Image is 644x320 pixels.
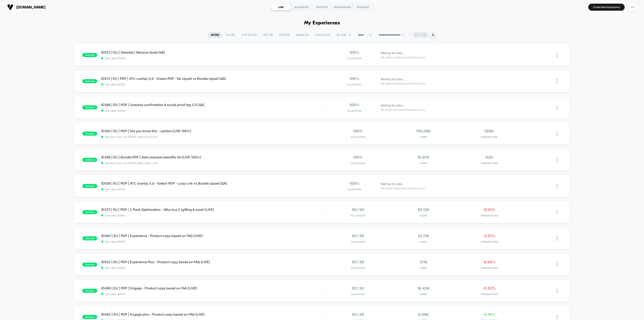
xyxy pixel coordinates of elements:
[351,136,365,138] span: Allocation
[402,34,405,36] img: end
[101,312,322,316] span: ID492 | EU | PDP | Engage plus - Product copy based on FAQ [LIVE]
[291,4,312,10] div: AUDIENCES
[101,103,322,107] span: ID388 | EU | PDP | Usecase confirmation & social proof tag 2.0 [QA]
[101,83,322,86] span: start date: [DATE]
[352,286,364,290] span: 50 / 50
[557,315,558,319] img: close
[419,260,428,264] span: 7.11k
[392,267,455,269] span: Users
[418,234,429,238] span: 22.17k
[557,263,558,267] img: close
[349,181,359,186] span: 100%
[101,240,322,243] span: start date: [DATE]
[101,286,322,290] span: ID489 | EU | PDP | Engage - Product copy based on FAQ [LIVE]
[352,208,364,212] span: 50 / 50
[417,286,430,290] span: 18.43k
[457,162,521,165] span: TRANSACTIONS
[312,32,333,38] span: Archived ( 26 )
[6,4,47,10] button: [DOMAIN_NAME]
[101,77,322,81] span: ID513 | EU | PDP | ATC overlay 3.0 - Dream PDP - No Upsell vs Bundle Upsell [QA]
[482,260,496,264] span: -9.49%
[208,32,222,38] span: All ( 56 )
[353,4,373,10] div: ACADEMY
[82,79,97,83] span: published
[557,158,558,162] img: close
[101,57,322,60] span: start date: [DATE]
[482,286,496,290] span: -2.53%
[423,33,427,36] p: AW
[457,240,521,243] span: TRANSACTIONS
[352,234,364,238] span: 50 / 50
[349,103,359,107] span: 100%
[557,132,558,136] img: close
[351,267,365,269] span: Allocation
[392,162,455,165] span: Users
[101,109,322,112] span: start date: [DATE]
[557,79,558,83] img: close
[101,155,322,159] span: ID288 | EU | Bundle PDP | Add usecase+benefits list [LIVE 100%]
[101,208,322,212] span: ID373 | EU | PDP | 2-Pack Optimization - Why buy 2 (gifting & save) [LIVE]
[381,77,405,81] span: Waiting for data...
[82,210,97,214] span: published
[276,32,293,38] span: Draft ( 18 )
[16,5,45,9] span: [DOMAIN_NAME]
[347,188,361,191] span: Allocation
[351,293,365,296] span: Allocation
[381,186,425,190] span: We collect and process the data for you
[392,136,455,138] span: Users
[628,3,638,11] button: DV
[82,236,97,240] span: published
[409,32,415,38] div: + 17
[351,240,365,243] span: Allocation
[482,312,495,317] span: +5.18%
[352,260,364,264] span: 50 / 50
[419,33,422,36] p: KV
[82,289,97,293] span: published
[223,32,238,38] span: Live ( 25 )
[418,208,429,212] span: 95.12k
[82,158,97,162] span: published
[312,4,332,10] div: REPORTS
[557,236,558,241] img: close
[557,210,558,214] img: close
[485,155,493,159] span: 930
[457,214,521,217] span: TRANSACTIONS
[82,184,97,188] span: published
[271,4,291,10] div: LIVE
[457,136,521,138] span: TRANSACTIONS
[82,263,97,267] span: published
[101,260,322,264] span: ID502 | EU | PDP | Experience Plus - Product copy based on FAQ [LIVE]
[101,214,322,217] span: start date: [DATE]
[101,50,322,54] span: ID523 | EU | Sitewide | Remove Quiet [QA]
[381,103,405,108] span: Waiting for data...
[101,234,322,238] span: ID480 | EU | PDP | Experience - Product copy based on FAQ [LIVE]
[381,55,425,59] span: We collect and process the data for you
[101,181,322,185] span: ID509 | EU | PDP | ATC overlay 3.0 - Switch PDP - Loop Link vs Bundle Upsell [QA]
[332,4,353,10] div: INSPIRATIONS
[347,83,361,86] span: Allocation
[381,108,425,112] span: We collect and process the data for you
[416,129,431,133] span: 105.08k
[557,289,558,293] img: close
[82,53,97,57] span: published
[483,208,495,212] span: -6.13%
[483,234,495,238] span: -3.51%
[260,32,276,38] span: 100% ( 9 )
[347,109,361,112] span: Allocation
[101,188,322,191] span: start date: [DATE]
[381,51,405,55] span: Waiting for data...
[349,77,359,81] span: 100%
[557,53,558,57] img: close
[381,182,405,186] span: Waiting for data...
[484,129,494,133] span: 5658
[417,155,429,159] span: 15.97k
[351,214,365,217] span: Allocation
[82,105,97,109] span: published
[392,214,455,217] span: Users
[304,20,340,26] h1: My Experiences
[101,266,322,269] span: start date: [DATE]
[347,57,361,60] span: Allocation
[351,162,365,165] span: Allocation
[557,184,558,188] img: close
[239,32,260,38] span: A/B Test ( 16 )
